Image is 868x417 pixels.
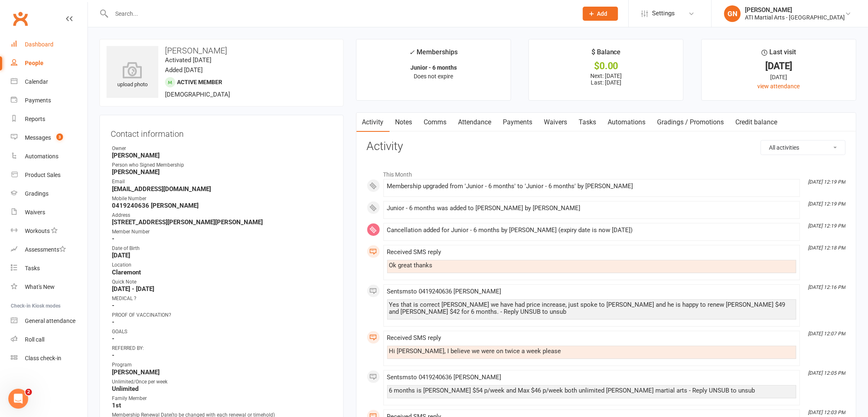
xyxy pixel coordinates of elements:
a: Waivers [11,203,87,222]
span: 2 [25,389,32,395]
div: Calendar [25,78,48,85]
strong: [STREET_ADDRESS][PERSON_NAME][PERSON_NAME] [112,218,332,226]
strong: - [112,318,332,326]
div: Received SMS reply [387,249,796,256]
a: Gradings / Promotions [652,113,730,132]
li: This Month [367,166,846,179]
span: [DEMOGRAPHIC_DATA] [165,91,230,98]
p: Next: [DATE] Last: [DATE] [536,73,676,86]
a: Automations [602,113,652,132]
div: upload photo [107,62,158,89]
div: [DATE] [709,62,849,70]
strong: [PERSON_NAME] [112,152,332,159]
div: Yes that is correct [PERSON_NAME] we have had price increase, just spoke to [PERSON_NAME] and he ... [389,301,794,315]
div: General attendance [25,318,75,324]
div: $ Balance [592,47,621,62]
strong: Claremont [112,269,332,276]
span: 3 [56,133,63,141]
div: Membership upgraded from 'Junior - 6 months' to 'Junior - 6 months' by [PERSON_NAME] [387,183,796,190]
a: General attendance kiosk mode [11,312,87,330]
div: Dashboard [25,41,53,48]
div: GOALS [112,328,332,336]
div: [PERSON_NAME] [745,6,845,14]
div: Waivers [25,209,45,216]
i: [DATE] 12:19 PM [808,201,845,207]
span: Settings [652,4,675,23]
button: Add [583,7,618,21]
strong: [DATE] [112,252,332,259]
div: Email [112,178,332,186]
div: Ok great thanks [389,262,794,269]
div: Received SMS reply [387,335,796,342]
a: Attendance [453,113,497,132]
a: Class kiosk mode [11,349,87,368]
strong: [EMAIL_ADDRESS][DOMAIN_NAME] [112,185,332,193]
div: Tasks [25,265,40,272]
i: [DATE] 12:19 PM [808,223,845,229]
div: Gradings [25,190,48,197]
div: GN [724,5,741,22]
span: Sent sms to 0419240636 [PERSON_NAME] [387,373,502,381]
a: view attendance [758,83,800,90]
div: Member Number [112,228,332,236]
span: Active member [177,79,222,85]
div: Payments [25,97,51,104]
a: People [11,54,87,73]
strong: - [112,302,332,309]
div: Product Sales [25,172,61,178]
a: Credit balance [730,113,783,132]
span: Does not expire [414,73,453,80]
a: Product Sales [11,166,87,184]
a: Payments [11,91,87,110]
a: Activity [356,113,390,132]
div: Hi [PERSON_NAME], I believe we were on twice a week please [389,348,794,355]
i: ✓ [409,48,415,56]
i: [DATE] 12:05 PM [808,370,845,376]
div: Class check-in [25,355,61,361]
strong: [PERSON_NAME] [112,168,332,176]
div: PROOF OF VACCINATION? [112,311,332,319]
a: Calendar [11,73,87,91]
h3: Activity [367,140,846,153]
strong: [PERSON_NAME] [112,369,332,376]
a: Tasks [573,113,602,132]
strong: 1st [112,402,332,409]
div: $0.00 [536,62,676,70]
div: Last visit [761,47,796,62]
a: Gradings [11,184,87,203]
div: Location [112,261,332,269]
a: Tasks [11,259,87,278]
div: [DATE] [709,73,849,82]
div: Unlimited/Once per week [112,378,332,386]
h3: [PERSON_NAME] [107,46,337,55]
a: Comms [418,113,453,132]
div: Roll call [25,336,44,343]
div: ATI Martial Arts - [GEOGRAPHIC_DATA] [745,14,845,21]
time: Activated [DATE] [165,56,211,64]
div: MEDICAL ? [112,295,332,303]
div: People [25,60,44,66]
strong: - [112,335,332,342]
strong: - [112,235,332,242]
a: Automations [11,147,87,166]
strong: [DATE] - [DATE] [112,285,332,293]
span: Sent sms to 0419240636 [PERSON_NAME] [387,288,502,295]
div: Person who Signed Membership [112,161,332,169]
div: Junior - 6 months was added to [PERSON_NAME] by [PERSON_NAME] [387,205,796,212]
div: Owner [112,145,332,153]
a: Assessments [11,240,87,259]
a: Roll call [11,330,87,349]
i: [DATE] 12:18 PM [808,245,845,251]
div: Memberships [409,47,458,62]
i: [DATE] 12:07 PM [808,331,845,337]
div: What's New [25,284,55,290]
div: REFERRED BY: [112,344,332,352]
a: Dashboard [11,35,87,54]
strong: Junior - 6 months [410,64,457,71]
div: Workouts [25,228,50,234]
strong: 0419240636 [PERSON_NAME] [112,202,332,209]
strong: - [112,352,332,359]
strong: Unlimited [112,385,332,393]
div: Quick Note [112,278,332,286]
a: Notes [390,113,418,132]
